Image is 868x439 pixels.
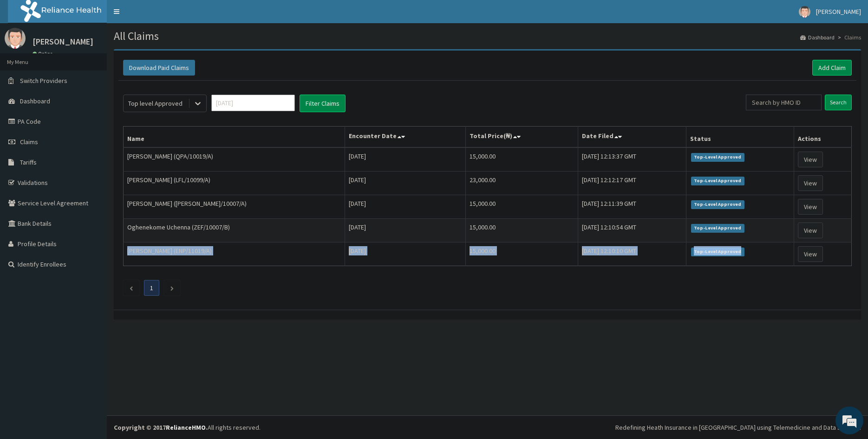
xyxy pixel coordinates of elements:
[5,253,177,286] textarea: Type your message and hit 'Enter'
[54,117,128,210] span: We're online!
[124,172,345,195] td: [PERSON_NAME] (LFL/10099/A)
[835,33,861,41] li: Claims
[466,242,578,266] td: 15,000.00
[691,248,744,256] span: Top-Level Approved
[107,415,868,439] footer: All rights reserved.
[794,127,852,148] th: Actions
[578,242,686,266] td: [DATE] 12:10:10 GMT
[798,246,823,262] a: View
[825,95,852,110] input: Search
[300,95,346,112] button: Filter Claims
[345,195,466,219] td: [DATE]
[20,138,38,146] span: Claims
[124,219,345,242] td: Oghenekome Uchenna (ZEF/10007/B)
[466,219,578,242] td: 15,000.00
[114,30,861,42] h1: All Claims
[466,127,578,148] th: Total Price(₦)
[466,172,578,195] td: 23,000.00
[800,33,835,41] a: Dashboard
[124,147,345,172] td: [PERSON_NAME] (QPA/10019/A)
[578,195,686,219] td: [DATE] 12:11:39 GMT
[691,224,744,232] span: Top-Level Approved
[691,177,744,185] span: Top-Level Approved
[798,175,823,191] a: View
[211,95,295,111] input: Select Month and Year
[5,28,26,49] img: User Image
[345,219,466,242] td: [DATE]
[128,99,183,108] div: Top level Approved
[124,195,345,219] td: [PERSON_NAME] ([PERSON_NAME]/10007/A)
[798,223,823,238] a: View
[20,97,50,105] span: Dashboard
[799,6,810,18] img: User Image
[798,199,823,215] a: View
[816,7,861,16] span: [PERSON_NAME]
[124,242,345,266] td: [PERSON_NAME] (ENP/11019/A)
[686,127,794,148] th: Status
[345,242,466,266] td: [DATE]
[150,284,153,292] a: Page 1 is your current page
[578,147,686,172] td: [DATE] 12:13:37 GMT
[33,38,93,46] p: [PERSON_NAME]
[129,284,133,292] a: Previous page
[124,127,345,148] th: Name
[345,127,466,148] th: Encounter Date
[48,52,156,64] div: Chat with us now
[170,284,174,292] a: Next page
[578,127,686,148] th: Date Filed
[166,423,206,432] a: RelianceHMO
[466,147,578,172] td: 15,000.00
[746,95,822,110] input: Search by HMO ID
[691,200,744,209] span: Top-Level Approved
[578,219,686,242] td: [DATE] 12:10:54 GMT
[33,51,55,57] a: Online
[812,60,852,76] a: Add Claim
[466,195,578,219] td: 15,000.00
[345,147,466,172] td: [DATE]
[578,172,686,195] td: [DATE] 12:12:17 GMT
[114,423,208,432] strong: Copyright © 2017 .
[615,423,861,432] div: Redefining Heath Insurance in [GEOGRAPHIC_DATA] using Telemedicine and Data Science!
[798,152,823,167] a: View
[17,46,38,70] img: d_794563401_company_1708531726252_794563401
[20,158,37,166] span: Tariffs
[152,5,175,27] div: Minimize live chat window
[691,153,744,161] span: Top-Level Approved
[345,172,466,195] td: [DATE]
[123,60,195,76] button: Download Paid Claims
[20,76,67,85] span: Switch Providers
